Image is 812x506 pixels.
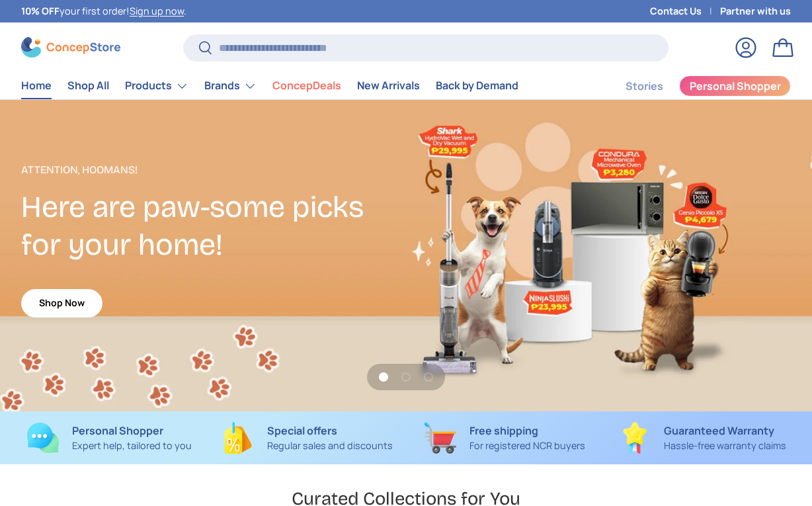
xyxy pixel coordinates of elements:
a: Products [125,73,188,99]
a: Shop Now [21,289,102,317]
summary: Brands [196,73,264,99]
span: Personal Shopper [690,81,781,91]
a: ConcepDeals [272,73,341,99]
p: Hassle-free warranty claims [664,439,786,453]
a: Special offers Regular sales and discounts [219,422,395,454]
strong: Free shipping [469,423,538,438]
a: Guaranteed Warranty Hassle-free warranty claims [614,422,791,454]
a: Back by Demand [436,73,518,99]
strong: Special offers [267,423,337,438]
h2: Here are paw-some picks for your home! [21,189,406,264]
a: Contact Us [650,4,720,19]
p: Expert help, tailored to you [72,439,192,453]
img: ConcepStore [21,37,120,58]
p: Regular sales and discounts [267,439,393,453]
a: Personal Shopper [679,75,791,97]
strong: Guaranteed Warranty [664,423,774,438]
a: Shop All [67,73,109,99]
p: Attention, Hoomans! [21,162,406,178]
a: Partner with us [720,4,791,19]
a: Personal Shopper Expert help, tailored to you [21,422,198,454]
summary: Products [117,73,196,99]
p: your first order! . [21,4,186,19]
a: New Arrivals [357,73,420,99]
strong: Personal Shopper [72,423,163,438]
a: Home [21,73,52,99]
a: Brands [204,73,257,99]
strong: 10% OFF [21,5,60,17]
nav: Secondary [594,73,791,99]
p: For registered NCR buyers [469,439,585,453]
a: Sign up now [130,5,184,17]
a: Free shipping For registered NCR buyers [417,422,593,454]
nav: Primary [21,73,518,99]
a: Stories [626,73,663,99]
